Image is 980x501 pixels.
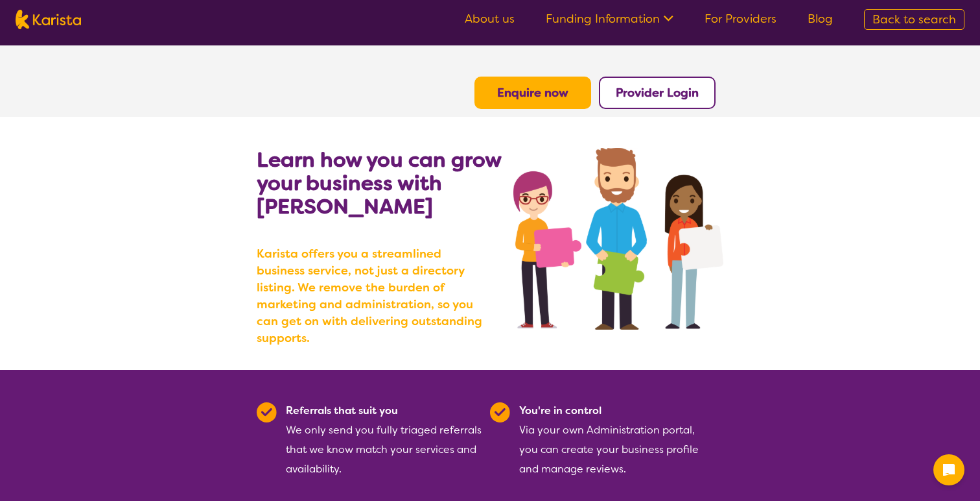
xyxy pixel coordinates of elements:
[513,148,723,330] img: grow your business with Karista
[16,10,81,29] img: Karista logo
[616,85,699,101] a: Provider Login
[286,401,482,479] div: We only send you fully triaged referrals that we know match your services and availability.
[599,77,716,109] button: Provider Login
[257,245,490,347] b: Karista offers you a streamlined business service, not just a directory listing. We remove the bu...
[474,77,591,109] button: Enquire now
[546,11,673,27] a: Funding Information
[257,402,277,422] img: Tick
[257,146,501,220] b: Learn how you can grow your business with [PERSON_NAME]
[497,85,568,101] a: Enquire now
[808,11,833,27] a: Blog
[705,11,776,27] a: For Providers
[465,11,515,27] a: About us
[864,9,964,30] a: Back to search
[286,404,398,417] b: Referrals that suit you
[519,401,716,479] div: Via your own Administration portal, you can create your business profile and manage reviews.
[872,12,956,27] span: Back to search
[519,404,601,417] b: You're in control
[490,402,510,422] img: Tick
